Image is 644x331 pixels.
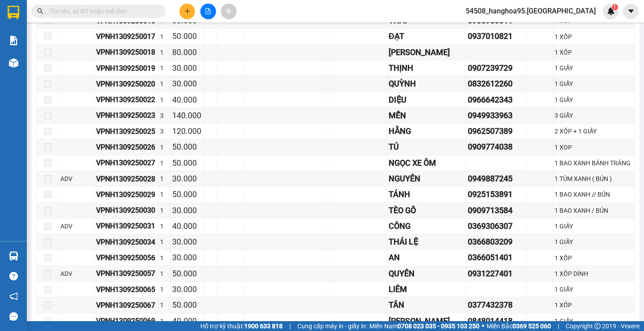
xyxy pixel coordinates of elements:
div: VPNH1309250030 [96,205,157,216]
td: VPNH1309250017 [95,29,159,44]
div: 0907239729 [468,62,525,74]
div: 1 [160,95,169,105]
span: search [37,8,43,14]
div: DIỆU [389,94,465,106]
td: HẰNG [387,124,467,139]
div: 1 [160,221,169,231]
strong: 0708 023 035 - 0935 103 250 [398,322,479,330]
td: 0937010821 [466,29,526,44]
td: 0907239729 [466,60,526,76]
div: TÚ [389,141,465,153]
div: 30.000 [172,236,202,248]
span: | [289,321,291,331]
div: THÁI LỆ [389,236,465,248]
div: 50.000 [172,157,202,169]
div: 1 GIẤY [555,95,633,105]
div: NGỌC XE ÔM [389,157,465,169]
div: 0931227401 [468,267,525,280]
div: VPNH1309250017 [96,31,157,42]
div: TÂN [389,299,465,311]
td: 0925153891 [466,187,526,202]
div: VPNH1309250065 [96,284,157,295]
span: caret-down [627,7,635,15]
input: Tìm tên, số ĐT hoặc mã đơn [49,6,155,16]
sup: 1 [612,4,618,10]
div: 40.000 [172,315,202,327]
div: 1 XỐP [555,32,633,42]
td: 0848014418 [466,314,526,329]
td: NGUYÊN [387,171,467,187]
td: QUỲNH ANH [387,314,467,329]
div: 0848014418 [468,315,525,327]
td: MẾN [387,108,467,124]
span: file-add [205,8,211,14]
div: 1 GIẤY [555,79,633,89]
td: 0949887245 [466,171,526,187]
td: VPNH1309250018 [95,45,159,60]
div: 50.000 [172,267,202,280]
div: 1 BAO XANH BÁNH TRÁNG [555,158,633,168]
div: [PERSON_NAME] [389,46,465,59]
strong: 1900 633 818 [244,322,283,330]
div: 0832612260 [468,77,525,90]
div: 1 [160,174,169,184]
span: question-circle [9,272,18,280]
td: THỊNH [387,60,467,76]
button: file-add [200,4,216,19]
div: 1 XỐP [555,300,633,310]
img: solution-icon [9,36,18,45]
div: 1 [160,63,169,73]
div: 0909774038 [468,141,525,153]
div: 2 XỐP + 1 GIẤY [555,126,633,136]
div: ADV [60,269,93,279]
div: THỊNH [389,62,465,74]
div: ĐẠT [389,30,465,43]
td: AN [387,250,467,266]
div: VPNH1309250020 [96,78,157,90]
div: LIÊM [389,283,465,296]
img: logo-vxr [8,6,19,19]
div: 1 BAO XANH / BÚN [555,206,633,215]
div: 30.000 [172,77,202,90]
td: 0366803209 [466,234,526,250]
div: 0937010821 [468,30,525,43]
td: VPNH1309250056 [95,250,159,266]
span: | [558,321,559,331]
div: 120.000 [172,125,202,138]
img: warehouse-icon [9,251,18,261]
td: QUYÊN [387,266,467,282]
div: CÔNG [389,220,465,232]
div: 80.000 [172,46,202,59]
div: VPNH1309250026 [96,142,157,153]
span: Hỗ trợ kỹ thuật: [200,321,283,331]
td: VPNH1309250030 [95,203,159,219]
div: 1 GIẤY [555,237,633,247]
div: VPNH1309250022 [96,94,157,105]
button: plus [179,4,195,19]
div: 1 [160,79,169,89]
div: 50.000 [172,188,202,201]
img: warehouse-icon [9,58,18,68]
td: VPNH1309250022 [95,92,159,108]
div: 0925153891 [468,188,525,201]
td: QUỲNH [387,76,467,92]
div: TÁNH [389,188,465,201]
div: QUỲNH [389,77,465,90]
div: 0369306307 [468,220,525,232]
div: VPNH1309250057 [96,268,157,279]
div: 0966642343 [468,94,525,106]
div: 1 GIẤY [555,316,633,326]
div: 1 GIẤY [555,63,633,73]
span: Miền Bắc [487,321,551,331]
div: 1 [160,158,169,168]
td: 0931227401 [466,266,526,282]
div: VPNH1309250031 [96,220,157,232]
div: MẾN [389,109,465,122]
td: 0962507389 [466,124,526,139]
div: 0366051401 [468,251,525,264]
div: 0909713584 [468,204,525,217]
div: 140.000 [172,109,202,122]
div: VPNH1309250025 [96,126,157,137]
div: 0962507389 [468,125,525,138]
div: 1 XOP [555,142,633,152]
